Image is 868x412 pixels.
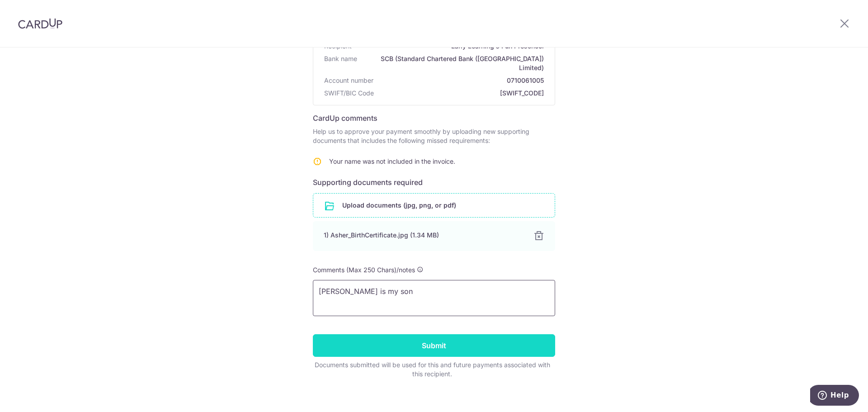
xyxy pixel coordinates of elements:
[810,385,859,407] iframe: Opens a widget where you can find more information
[324,76,373,85] span: Account number
[313,177,555,188] h6: Supporting documents required
[313,193,555,218] div: Upload documents (jpg, png, or pdf)
[377,76,544,85] span: 0710061005
[313,334,555,357] input: Submit
[313,360,552,379] div: Documents submitted will be used for this and future payments associated with this recipient.
[18,18,62,29] img: CardUp
[324,231,523,240] div: 1) Asher_BirthCertificate.jpg (1.34 MB)
[313,266,415,274] span: Comments (Max 250 Chars)/notes
[313,113,555,123] h6: CardUp comments
[324,89,374,98] span: SWIFT/BIC Code
[361,54,544,72] span: SCB (Standard Chartered Bank ([GEOGRAPHIC_DATA]) Limited)
[313,127,555,145] p: Help us to approve your payment smoothly by uploading new supporting documents that includes the ...
[329,157,455,165] span: Your name was not included in the invoice.
[377,89,544,98] span: [SWIFT_CODE]
[324,54,357,72] span: Bank name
